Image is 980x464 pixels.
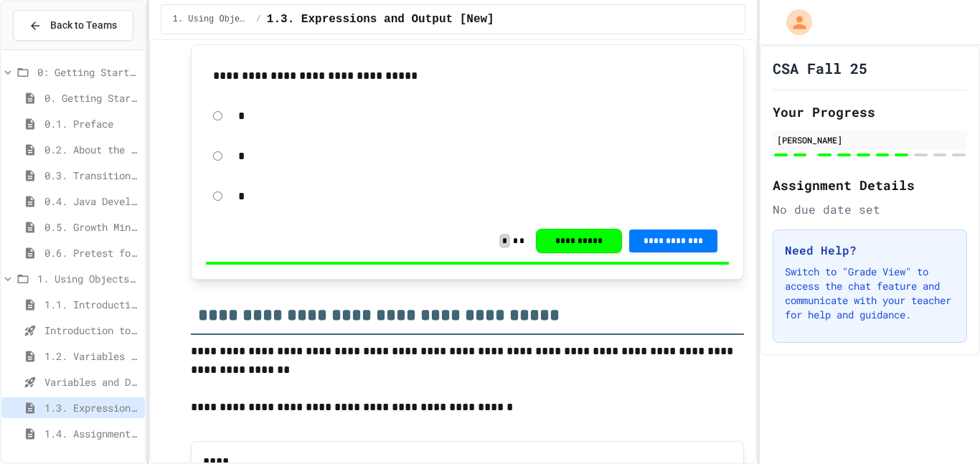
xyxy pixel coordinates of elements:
[37,65,139,80] span: 0: Getting Started
[785,265,955,322] p: Switch to "Grade View" to access the chat feature and communicate with your teacher for help and ...
[44,116,139,131] span: 0.1. Preface
[44,194,139,209] span: 0.4. Java Development Environments
[37,271,139,286] span: 1. Using Objects and Methods
[173,14,250,25] span: 1. Using Objects and Methods
[785,242,955,259] h3: Need Help?
[44,374,139,389] span: Variables and Data Types - Quiz
[44,245,139,260] span: 0.6. Pretest for the AP CSA Exam
[44,297,139,312] span: 1.1. Introduction to Algorithms, Programming, and Compilers
[44,168,139,183] span: 0.3. Transitioning from AP CSP to AP CSA
[256,14,261,25] span: /
[773,58,867,78] h1: CSA Fall 25
[44,142,139,157] span: 0.2. About the AP CSA Exam
[771,6,816,39] div: My Account
[44,90,139,105] span: 0. Getting Started
[44,400,139,415] span: 1.3. Expressions and Output [New]
[44,323,139,338] span: Introduction to Algorithms, Programming, and Compilers
[777,133,963,146] div: [PERSON_NAME]
[773,102,967,122] h2: Your Progress
[773,201,967,218] div: No due date set
[773,175,967,195] h2: Assignment Details
[44,219,139,235] span: 0.5. Growth Mindset and Pair Programming
[267,11,494,28] span: 1.3. Expressions and Output [New]
[44,426,139,441] span: 1.4. Assignment and Input
[44,349,139,364] span: 1.2. Variables and Data Types
[50,18,117,33] span: Back to Teams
